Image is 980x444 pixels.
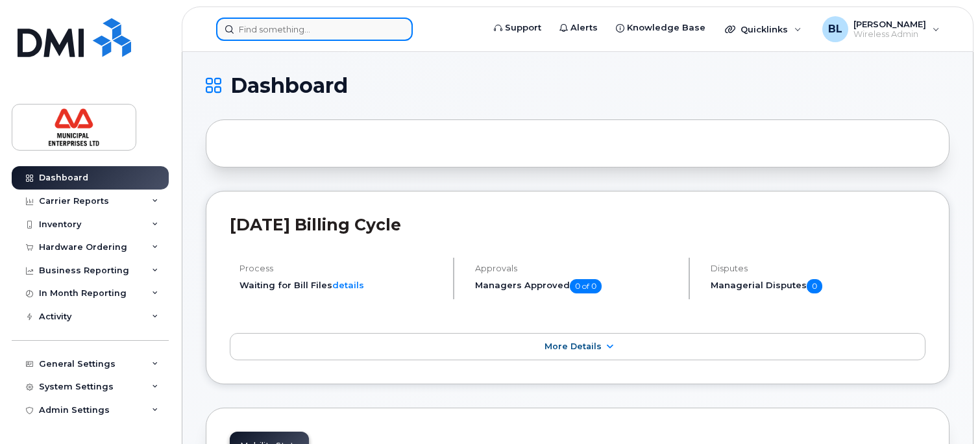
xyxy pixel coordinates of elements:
[711,279,925,293] h5: Managerial Disputes
[570,279,602,293] span: 0 of 0
[239,264,442,273] h4: Process
[230,76,348,95] span: Dashboard
[545,341,602,351] span: More Details
[475,264,678,273] h4: Approvals
[332,280,364,290] a: details
[807,279,822,293] span: 0
[230,215,925,234] h2: [DATE] Billing Cycle
[239,279,442,291] li: Waiting for Bill Files
[475,279,678,293] h5: Managers Approved
[711,264,925,273] h4: Disputes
